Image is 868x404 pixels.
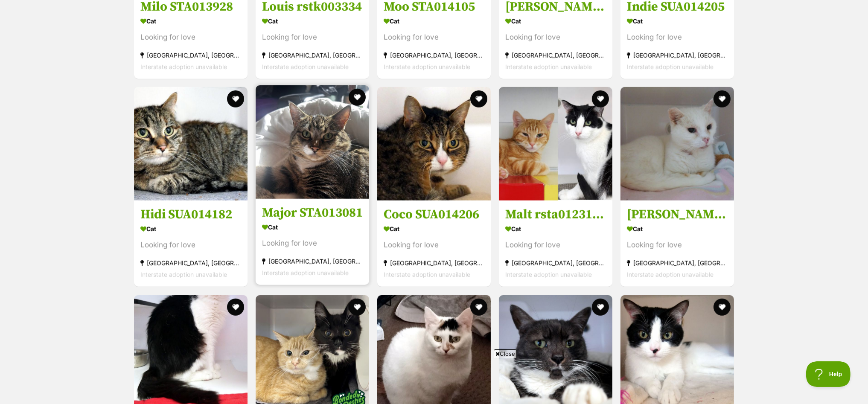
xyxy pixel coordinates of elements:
div: Cat [384,15,484,27]
button: favourite [470,299,487,316]
span: Interstate adoption unavailable [384,63,470,70]
div: Cat [505,223,606,235]
button: favourite [349,89,366,106]
span: Interstate adoption unavailable [262,63,349,70]
button: favourite [714,299,731,316]
div: Looking for love [384,240,484,251]
span: Interstate adoption unavailable [140,63,227,70]
h3: Major STA013081 [262,205,363,221]
div: Looking for love [627,240,728,251]
button: favourite [227,90,244,108]
div: Cat [627,15,728,27]
div: Looking for love [262,32,363,43]
a: Hidi SUA014182 Cat Looking for love [GEOGRAPHIC_DATA], [GEOGRAPHIC_DATA] Interstate adoption unav... [134,201,248,287]
button: favourite [714,90,731,108]
div: Looking for love [140,240,241,251]
div: Cat [627,223,728,235]
div: Cat [262,15,363,27]
span: Close [494,349,517,358]
div: [GEOGRAPHIC_DATA], [GEOGRAPHIC_DATA] [262,256,363,267]
button: favourite [349,299,366,316]
span: Interstate adoption unavailable [505,63,592,70]
div: [GEOGRAPHIC_DATA], [GEOGRAPHIC_DATA] [262,49,363,61]
span: Interstate adoption unavailable [627,271,714,279]
span: Interstate adoption unavailable [384,271,470,279]
div: Cat [384,223,484,235]
div: Cat [262,221,363,234]
div: Looking for love [384,32,484,43]
div: Cat [140,223,241,235]
div: Looking for love [627,32,728,43]
span: Interstate adoption unavailable [505,271,592,279]
button: favourite [592,299,609,316]
h3: Malt rsta012317 & [PERSON_NAME] suk013887 [505,207,606,223]
div: [GEOGRAPHIC_DATA], [GEOGRAPHIC_DATA] [140,258,241,269]
h3: Coco SUA014206 [384,207,484,223]
h3: [PERSON_NAME] STA013971 [627,207,728,223]
h3: Hidi SUA014182 [140,207,241,223]
div: Looking for love [140,32,241,43]
button: favourite [470,90,487,108]
div: Looking for love [505,32,606,43]
a: [PERSON_NAME] STA013971 Cat Looking for love [GEOGRAPHIC_DATA], [GEOGRAPHIC_DATA] Interstate adop... [620,201,734,287]
a: Malt rsta012317 & [PERSON_NAME] suk013887 Cat Looking for love [GEOGRAPHIC_DATA], [GEOGRAPHIC_DAT... [499,201,612,287]
iframe: Advertisement [227,361,641,400]
img: Major STA013081 [256,85,369,199]
div: [GEOGRAPHIC_DATA], [GEOGRAPHIC_DATA] [627,49,728,61]
div: [GEOGRAPHIC_DATA], [GEOGRAPHIC_DATA] [505,49,606,61]
img: Hidi SUA014182 [134,87,248,201]
div: Cat [505,15,606,27]
span: Interstate adoption unavailable [262,270,349,277]
div: Cat [140,15,241,27]
div: [GEOGRAPHIC_DATA], [GEOGRAPHIC_DATA] [384,49,484,61]
button: favourite [227,299,244,316]
div: [GEOGRAPHIC_DATA], [GEOGRAPHIC_DATA] [384,258,484,269]
iframe: Help Scout Beacon - Open [806,361,851,387]
button: favourite [592,90,609,108]
img: Edward STA013971 [620,87,734,201]
img: Coco SUA014206 [377,87,491,201]
span: Interstate adoption unavailable [627,63,714,70]
div: [GEOGRAPHIC_DATA], [GEOGRAPHIC_DATA] [627,258,728,269]
div: [GEOGRAPHIC_DATA], [GEOGRAPHIC_DATA] [140,49,241,61]
img: Malt rsta012317 & Baffo suk013887 [499,87,612,201]
div: Looking for love [505,240,606,251]
div: [GEOGRAPHIC_DATA], [GEOGRAPHIC_DATA] [505,258,606,269]
a: Major STA013081 Cat Looking for love [GEOGRAPHIC_DATA], [GEOGRAPHIC_DATA] Interstate adoption una... [256,199,369,285]
div: Looking for love [262,238,363,250]
a: Coco SUA014206 Cat Looking for love [GEOGRAPHIC_DATA], [GEOGRAPHIC_DATA] Interstate adoption unav... [377,201,491,287]
span: Interstate adoption unavailable [140,271,227,279]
